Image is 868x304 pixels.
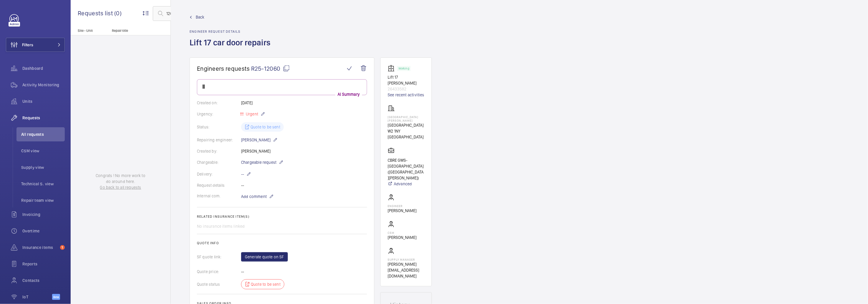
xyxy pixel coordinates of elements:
[6,38,65,52] button: Filters
[22,277,65,283] span: Contacts
[190,37,274,57] h1: Lift 17 car door repairs
[196,14,205,20] span: Back
[22,228,65,234] span: Overtime
[388,115,424,122] p: [GEOGRAPHIC_DATA][PERSON_NAME]
[93,173,148,184] p: Congrats ! No more work to do around here.
[22,261,65,267] span: Reports
[388,181,424,187] a: Advanced
[21,181,65,187] span: Technical S. view
[241,252,288,262] a: Generate quote on SF
[22,212,65,217] span: Invoicing
[21,197,65,203] span: Repair team view
[22,42,33,48] span: Filters
[22,98,65,104] span: Units
[78,9,114,17] span: Requests list
[22,82,65,88] span: Activity Monitoring
[388,258,424,261] p: Supply manager
[197,241,367,245] h2: Quote info
[52,294,60,300] span: Beta
[197,214,367,219] h2: Related insurance item(s)
[197,65,250,72] span: Engineers requests
[241,159,276,165] span: Chargeable request
[21,131,65,137] span: All requests
[241,171,251,178] p: --
[22,244,58,250] span: Insurance items
[388,92,424,98] a: See recent activities
[93,184,148,190] a: Go back to all requests
[388,65,397,72] img: elevator.svg
[241,194,267,199] span: Add comment
[21,164,65,170] span: Supply view
[112,29,151,33] p: Repair title
[388,157,424,181] p: CBRE GWS- [GEOGRAPHIC_DATA] ([GEOGRAPHIC_DATA][PERSON_NAME])
[399,67,409,70] p: Working
[22,65,65,71] span: Dashboard
[388,261,424,279] p: [PERSON_NAME][EMAIL_ADDRESS][DOMAIN_NAME]
[21,148,65,154] span: CSM view
[153,6,248,21] input: Search by request or quote number
[388,128,424,140] p: W2 1NY [GEOGRAPHIC_DATA]
[388,231,416,234] p: CSM
[388,74,424,86] p: Lift 17 [PERSON_NAME]
[388,122,424,128] p: [GEOGRAPHIC_DATA]
[22,294,52,300] span: IoT
[60,245,65,250] span: 1
[245,112,258,116] span: Urgent
[388,86,424,92] p: 26433582
[251,65,290,72] span: R25-12060
[335,91,362,97] p: AI Summary
[71,29,109,33] p: Site - Unit
[388,208,416,214] p: [PERSON_NAME]
[388,234,416,240] p: [PERSON_NAME]
[190,29,274,34] h2: Engineer request details
[388,204,416,208] p: Engineer
[22,115,65,121] span: Requests
[241,136,278,143] p: [PERSON_NAME]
